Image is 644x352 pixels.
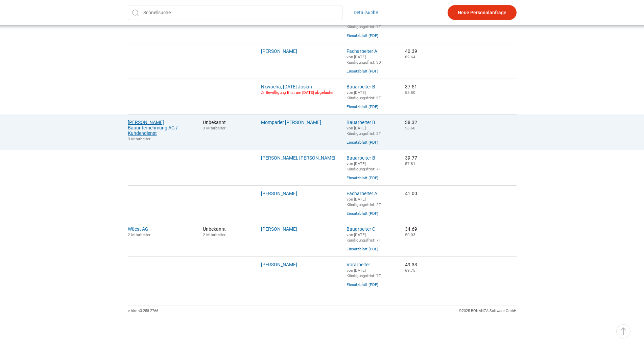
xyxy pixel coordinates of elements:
small: von [DATE] Kündigungsfrist: 7T [347,268,381,278]
a: Detailsuche [354,5,378,20]
small: von [DATE] Kündigungsfrist: 7T [347,161,381,171]
small: 57.81 [405,161,415,166]
a: Einsatzblatt (PDF) [347,282,378,287]
a: Bauarbeiter B [347,84,375,89]
small: 58.80 [405,90,415,95]
a: Einsatzblatt (PDF) [347,175,378,180]
nobr: 37.51 [405,84,417,89]
small: von [DATE] Kündigungsfrist: 2T [347,126,381,136]
a: [PERSON_NAME] Bauunternehmung AG / Kundendienst [128,120,178,136]
a: [PERSON_NAME] [261,226,297,232]
small: von [DATE] Kündigungsfrist: 2T [347,197,381,207]
nobr: 34.69 [405,226,417,232]
a: Einsatzblatt (PDF) [347,247,378,251]
a: ▵ Nach oben [616,324,630,338]
span: Unbekannt [203,120,251,130]
a: [PERSON_NAME] [261,48,297,54]
a: [PERSON_NAME] [261,191,297,196]
a: Bauarbeiter B [347,155,375,161]
small: 69.75 [405,268,415,273]
nobr: 40.39 [405,48,417,54]
input: Schnellsuche [128,5,342,20]
a: Einsatzblatt (PDF) [347,69,378,74]
a: [PERSON_NAME], [PERSON_NAME] [261,155,335,161]
nobr: 49.33 [405,262,417,267]
a: Einsatzblatt (PDF) [347,104,378,109]
nobr: 39.77 [405,155,417,161]
a: Einsatzblatt (PDF) [347,33,378,38]
a: Bauarbeiter B [347,120,375,125]
a: [PERSON_NAME] [261,262,297,267]
a: Nkwocha, [DATE] Josiah [261,84,312,89]
small: von [DATE] Kündigungsfrist: 2T [347,90,381,100]
small: 3 Mitarbeiter [128,137,150,141]
small: 3 Mitarbeiter [203,126,225,130]
small: von [DATE] Kündigungsfrist: 30T [347,55,383,65]
small: 2 Mitarbeiter [203,232,225,237]
a: Wüest AG [128,226,148,232]
nobr: 38.32 [405,120,417,125]
a: Facharbeiter A [347,191,377,196]
a: Vorarbeiter [347,262,370,267]
small: 2 Mitarbeiter [128,232,150,237]
a: Momparler [PERSON_NAME] [261,120,321,125]
div: ©2025 BONANZA Software GmbH [459,306,517,316]
small: von [DATE] Kündigungsfrist: 7T [347,232,381,243]
nobr: 41.00 [405,191,417,196]
span: Unbekannt [203,226,251,237]
div: e-hire v3.258.2766 [128,306,158,316]
a: Neue Personalanfrage [448,5,517,20]
a: Einsatzblatt (PDF) [347,211,378,216]
small: 56.60 [405,126,415,130]
font: ⚠ Bewilligung B ist am [DATE] abgelaufen. [261,90,335,95]
small: 62.64 [405,55,415,59]
small: 50.03 [405,232,415,237]
a: Bauarbeiter C [347,226,375,232]
a: Facharbeiter A [347,48,377,54]
a: Einsatzblatt (PDF) [347,140,378,145]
